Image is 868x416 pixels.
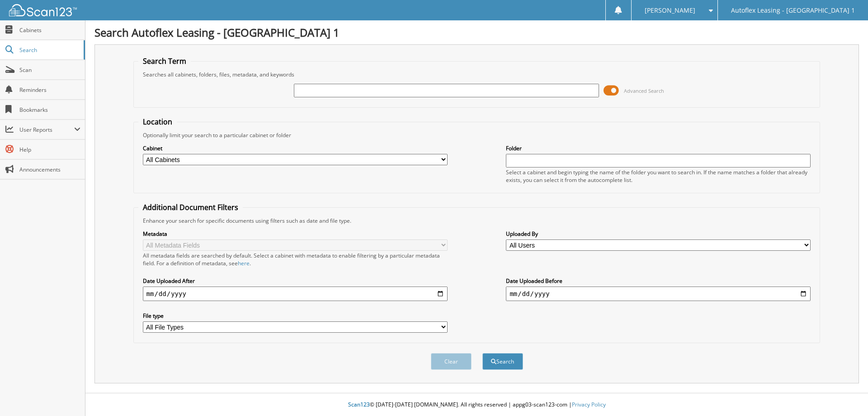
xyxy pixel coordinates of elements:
a: here [238,259,250,267]
span: User Reports [19,126,74,134]
legend: Additional Document Filters [138,202,243,212]
legend: Location [138,117,177,127]
label: Uploaded By [506,230,811,238]
label: Date Uploaded After [143,277,448,285]
label: Cabinet [143,144,448,152]
span: Cabinets [19,26,80,34]
span: Advanced Search [624,87,664,94]
span: [PERSON_NAME] [645,8,695,13]
span: Autoflex Leasing - [GEOGRAPHIC_DATA] 1 [731,8,855,13]
div: © [DATE]-[DATE] [DOMAIN_NAME]. All rights reserved | appg03-scan123-com | [85,394,868,416]
span: Scan [19,66,80,74]
button: Search [482,353,523,370]
h1: Search Autoflex Leasing - [GEOGRAPHIC_DATA] 1 [94,25,859,40]
legend: Search Term [138,56,191,66]
img: scan123-logo-white.svg [9,4,77,16]
div: Optionally limit your search to a particular cabinet or folder [138,131,816,139]
button: Clear [431,353,472,370]
div: Searches all cabinets, folders, files, metadata, and keywords [138,71,816,78]
label: File type [143,312,448,320]
label: Folder [506,144,811,152]
span: Scan123 [348,401,370,408]
span: Help [19,146,80,153]
div: Enhance your search for specific documents using filters such as date and file type. [138,217,816,225]
input: start [143,287,448,301]
span: Bookmarks [19,106,80,114]
span: Reminders [19,86,80,94]
span: Announcements [19,166,80,173]
a: Privacy Policy [572,401,606,408]
div: Select a cabinet and begin typing the name of the folder you want to search in. If the name match... [506,168,811,184]
div: All metadata fields are searched by default. Select a cabinet with metadata to enable filtering b... [143,252,448,267]
label: Date Uploaded Before [506,277,811,285]
label: Metadata [143,230,448,238]
input: end [506,287,811,301]
span: Search [19,46,79,54]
